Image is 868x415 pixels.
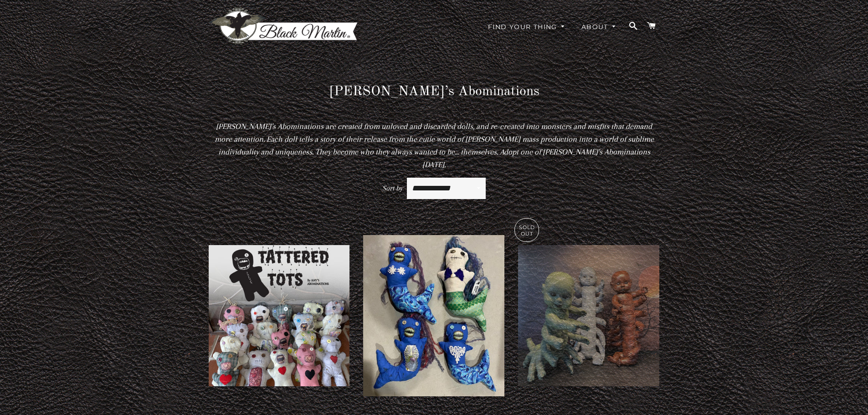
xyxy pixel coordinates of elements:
[382,184,403,192] span: Sort by
[518,245,659,386] img: Killipedes
[515,219,539,242] p: Sold Out
[209,120,660,171] p: [PERSON_NAME]’s Abominations are created from unloved and discarded dolls, and re-created into mo...
[209,7,359,46] img: Black Martin
[363,235,504,396] img: Aqua Tot Mermaids
[209,245,350,386] img: Tattered Tots by Amy's Abominations
[363,222,504,410] a: Aqua Tot Mermaids
[209,222,350,410] a: Tattered Tots by Amy's Abominations
[209,82,660,101] h1: [PERSON_NAME]’s Abominations
[481,15,573,39] a: Find Your Thing
[518,222,659,410] a: Killipedes
[575,15,624,39] a: About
